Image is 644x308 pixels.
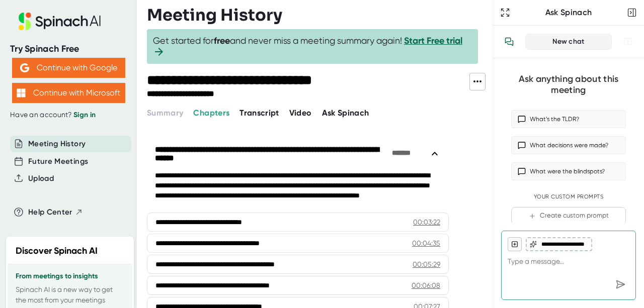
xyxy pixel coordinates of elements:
h3: Meeting History [147,6,282,25]
button: Continue with Google [12,58,125,78]
span: Get started for and never miss a meeting summary again! [153,35,472,58]
p: Spinach AI is a new way to get the most from your meetings [16,284,124,305]
b: free [214,35,230,46]
div: Have an account? [10,111,127,120]
div: Send message [611,275,629,293]
span: Chapters [193,108,229,118]
button: Upload [28,173,54,184]
span: Help Center [28,207,72,218]
button: Help Center [28,207,83,218]
button: Chapters [193,107,229,119]
span: Transcript [239,108,279,118]
div: Ask anything about this meeting [511,73,626,96]
img: Aehbyd4JwY73AAAAAElFTkSuQmCC [20,63,29,72]
button: What’s the TLDR? [511,110,626,128]
a: Sign in [73,111,96,119]
button: Create custom prompt [511,207,626,225]
span: Video [289,108,312,118]
button: What were the blindspots? [511,162,626,180]
button: Meeting History [28,138,86,150]
div: 00:05:29 [413,259,440,269]
div: Your Custom Prompts [511,193,626,200]
button: Expand to Ask Spinach page [498,6,512,20]
div: 00:03:22 [413,217,440,227]
button: Continue with Microsoft [12,83,125,103]
span: Ask Spinach [322,108,369,118]
div: Ask Spinach [512,8,625,18]
button: View conversation history [499,32,519,52]
div: 00:04:35 [412,238,440,248]
h2: Discover Spinach AI [16,244,98,258]
div: Try Spinach Free [10,43,127,55]
div: 00:06:08 [412,280,440,290]
span: Summary [147,108,183,118]
button: Transcript [239,107,279,119]
button: What decisions were made? [511,136,626,154]
h3: From meetings to insights [16,272,124,280]
a: Start Free trial [404,35,462,46]
button: Ask Spinach [322,107,369,119]
button: Summary [147,107,183,119]
button: Close conversation sidebar [625,6,639,20]
button: Video [289,107,312,119]
div: New chat [532,37,605,46]
button: Future Meetings [28,156,88,167]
